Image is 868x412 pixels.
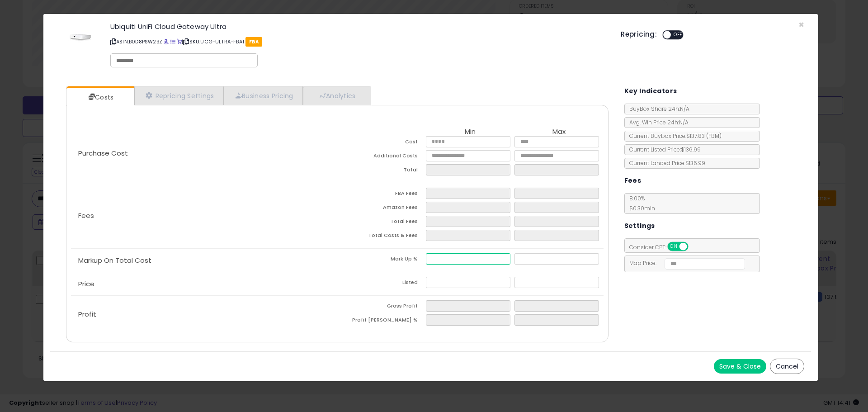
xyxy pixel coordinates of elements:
a: Costs [66,88,133,106]
a: BuyBox page [164,38,169,45]
td: Total Costs & Fees [337,230,426,244]
a: Analytics [303,86,370,105]
th: Max [514,128,603,136]
td: Profit [PERSON_NAME] % [337,314,426,328]
td: Mark Up % [337,253,426,267]
a: All offer listings [170,38,175,45]
span: 8.00 % [625,194,655,212]
p: Profit [71,311,337,318]
span: Map Price: [625,259,745,267]
img: 11iYvKGSeCL._SL60_.jpg [67,23,94,50]
span: OFF [687,243,701,251]
span: ( FBM ) [706,132,722,140]
td: Listed [337,277,426,291]
p: Fees [71,212,337,219]
p: Purchase Cost [71,150,337,157]
p: ASIN: B0D8PSW2BZ | SKU: UCG-ULTRA-FBA1 [110,34,607,49]
td: FBA Fees [337,188,426,202]
span: Current Buybox Price: [625,132,722,140]
h3: Ubiquiti UniFi Cloud Gateway Ultra [110,23,607,30]
span: OFF [671,31,685,39]
a: Repricing Settings [134,86,224,105]
td: Amazon Fees [337,202,426,216]
button: Save & Close [714,359,766,374]
td: Total Fees [337,216,426,230]
a: Your listing only [177,38,182,45]
p: Markup On Total Cost [71,257,337,264]
span: BuyBox Share 24h: N/A [625,105,689,113]
a: Business Pricing [224,86,303,105]
span: Current Landed Price: $136.99 [625,159,705,167]
span: $0.30 min [625,204,655,212]
span: Current Listed Price: $136.99 [625,146,701,153]
span: Consider CPT: [625,243,700,251]
span: Avg. Win Price 24h: N/A [625,118,689,126]
td: Cost [337,136,426,150]
h5: Key Indicators [624,85,677,97]
span: ON [668,243,679,251]
h5: Repricing: [621,31,657,38]
h5: Fees [624,175,642,186]
span: × [798,18,804,31]
td: Additional Costs [337,150,426,164]
span: $137.83 [686,132,722,140]
p: Price [71,280,337,288]
th: Min [426,128,514,136]
h5: Settings [624,220,655,232]
td: Total [337,164,426,178]
td: Gross Profit [337,300,426,314]
button: Cancel [770,359,804,374]
span: FBA [245,37,262,47]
